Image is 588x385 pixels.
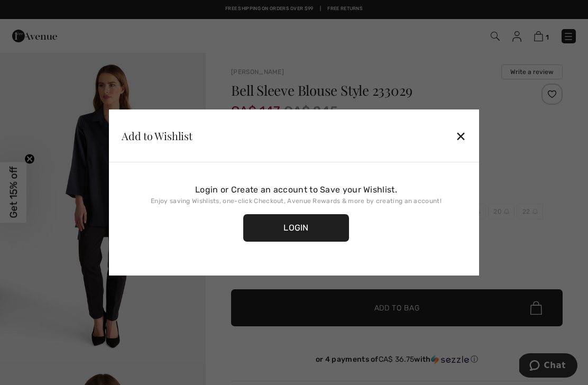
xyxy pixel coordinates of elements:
span: Chat [25,7,47,17]
div: ✕ [455,125,466,147]
div: Login or Create an account to Save your Wishlist. [134,184,458,196]
div: Add to Wishlist [122,131,192,141]
div: Login [243,214,349,242]
div: Enjoy saving Wishlists, one-click Checkout, Avenue Rewards & more by creating an account! [134,196,458,206]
